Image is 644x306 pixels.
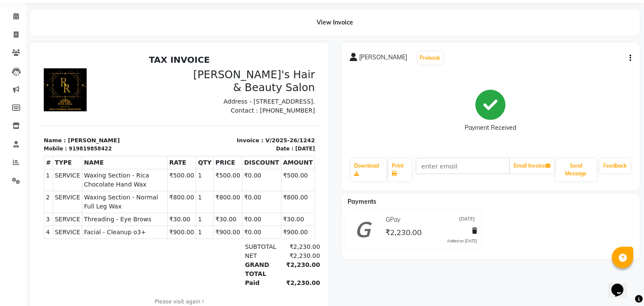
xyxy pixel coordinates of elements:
[175,162,204,174] td: ₹30.00
[416,158,510,174] input: enter email
[203,105,242,118] th: DISCOUNT
[203,140,242,162] td: ₹0.00
[6,162,15,174] td: 3
[201,191,242,200] div: SUBTOTAL
[129,174,157,187] td: ₹900.00
[30,94,73,101] div: 919819858422
[5,258,276,266] div: Generated By : at [DATE]
[600,159,630,173] a: Feedback
[201,200,242,209] div: NET
[14,162,43,174] td: SERVICE
[14,105,43,118] th: TYPE
[175,105,204,118] th: PRICE
[14,118,43,140] td: SERVICE
[129,140,157,162] td: ₹800.00
[418,52,443,64] button: Prebook
[6,118,15,140] td: 1
[129,162,157,174] td: ₹30.00
[242,140,276,162] td: ₹800.00
[129,105,157,118] th: RATE
[203,174,242,187] td: ₹0.00
[201,209,242,227] div: GRAND TOTAL
[241,209,281,227] div: ₹2,230.00
[447,238,477,244] div: Added on [DATE]
[386,215,400,224] span: GPay
[43,105,129,118] th: NAME
[175,140,204,162] td: ₹800.00
[45,142,127,160] span: Waxing Section - Normal Full Leg Wax
[157,140,175,162] td: 1
[241,227,281,236] div: ₹2,230.00
[175,118,204,140] td: ₹500.00
[5,247,276,254] p: Please visit again !
[556,159,596,181] button: Send Message
[348,198,377,205] span: Payments
[5,3,276,14] h2: TAX INVOICE
[241,200,281,209] div: ₹2,230.00
[385,227,422,239] span: ₹2,230.00
[201,227,242,236] div: Paid
[45,120,127,138] span: Waxing Section - Rica Chocolate Hand Wax
[157,174,175,187] td: 1
[242,118,276,140] td: ₹500.00
[14,140,43,162] td: SERVICE
[237,94,255,101] div: Date :
[175,174,204,187] td: ₹900.00
[465,124,516,133] div: Payment Received
[146,55,276,64] p: Contact : [PHONE_NUMBER]
[242,162,276,174] td: ₹30.00
[203,118,242,140] td: ₹0.00
[157,162,175,174] td: 1
[6,140,15,162] td: 2
[608,272,635,297] iframe: chat widget
[241,191,281,200] div: ₹2,230.00
[146,46,276,55] p: Address - [STREET_ADDRESS].
[5,94,28,101] div: Mobile :
[45,177,127,186] span: Facial - Cleanup o3+
[242,105,276,118] th: AMOUNT
[510,159,554,173] button: Email Invoice
[157,105,175,118] th: QTY
[203,162,242,174] td: ₹0.00
[129,118,157,140] td: ₹500.00
[146,17,276,43] h3: [PERSON_NAME]'s Hair & Beauty Salon
[5,85,136,94] p: Name : [PERSON_NAME]
[388,159,411,181] a: Print
[360,53,408,65] span: [PERSON_NAME]
[146,85,276,94] p: Invoice : V/2025-26/1242
[6,105,15,118] th: #
[14,174,43,187] td: SERVICE
[257,94,276,101] div: [DATE]
[157,118,175,140] td: 1
[459,215,475,224] span: [DATE]
[45,164,127,173] span: Threading - Eye Brows
[242,174,276,187] td: ₹900.00
[351,159,387,181] a: Download
[30,9,640,36] div: View Invoice
[6,174,15,187] td: 4
[139,259,157,265] span: Admin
